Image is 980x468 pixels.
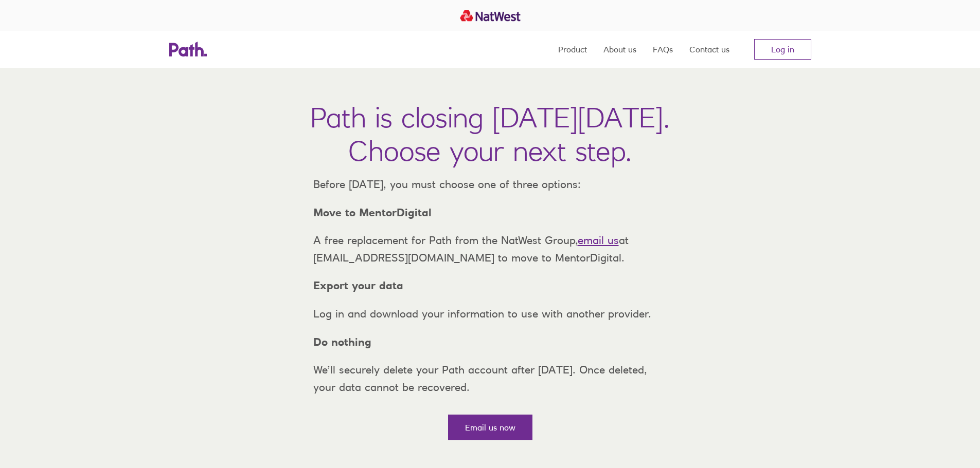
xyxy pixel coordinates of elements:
[310,101,670,167] h1: Path is closing [DATE][DATE]. Choose your next step.
[754,39,811,60] a: Log in
[313,206,432,219] strong: Move to MentorDigital
[305,361,675,396] p: We’ll securely delete your Path account after [DATE]. Once deleted, your data cannot be recovered.
[689,31,729,68] a: Contact us
[305,305,675,323] p: Log in and download your information to use with another provider.
[305,176,675,193] p: Before [DATE], you must choose one of three options:
[603,31,636,68] a: About us
[578,234,619,247] a: email us
[448,415,532,440] a: Email us now
[305,232,675,266] p: A free replacement for Path from the NatWest Group, at [EMAIL_ADDRESS][DOMAIN_NAME] to move to Me...
[313,335,371,348] strong: Do nothing
[313,279,403,292] strong: Export your data
[653,31,673,68] a: FAQs
[558,31,587,68] a: Product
